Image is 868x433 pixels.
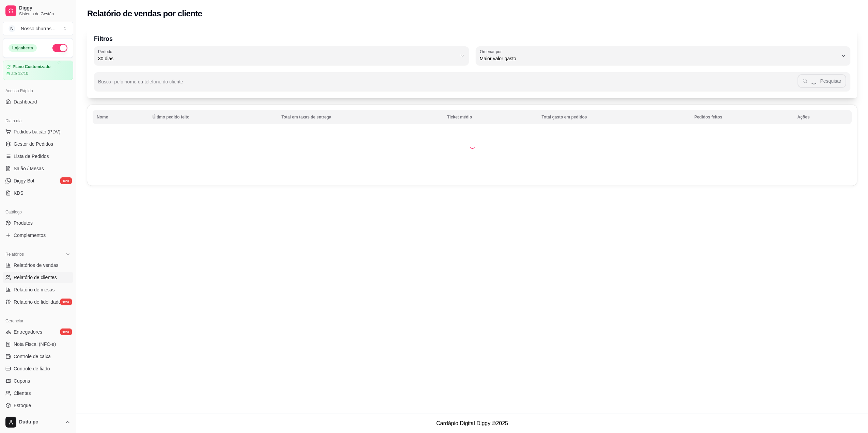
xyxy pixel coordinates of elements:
[469,142,476,149] div: Loading
[3,284,73,295] a: Relatório de mesas
[3,351,73,362] a: Controle de caixa
[3,126,73,137] button: Pedidos balcão (PDV)
[14,165,44,172] span: Salão / Mesas
[3,139,73,149] a: Gestor de Pedidos
[14,274,57,281] span: Relatório de clientes
[14,190,23,196] span: KDS
[14,128,61,135] span: Pedidos balcão (PDV)
[14,98,37,105] span: Dashboard
[11,71,28,76] article: até 12/10
[21,25,56,32] div: Nosso churras ...
[3,296,73,307] a: Relatório de fidelidadenovo
[13,64,50,69] article: Plano Customizado
[87,8,202,19] h2: Relatório de vendas por cliente
[5,252,24,257] span: Relatórios
[14,299,61,305] span: Relatório de fidelidade
[14,177,34,184] span: Diggy Bot
[14,262,59,269] span: Relatórios de vendas
[98,55,457,62] span: 30 dias
[94,34,850,44] p: Filtros
[480,55,838,62] span: Maior valor gasto
[3,400,73,411] a: Estoque
[14,402,31,409] span: Estoque
[3,151,73,162] a: Lista de Pedidos
[3,326,73,337] a: Entregadoresnovo
[3,3,73,19] a: DiggySistema de Gestão
[52,44,67,52] button: Alterar Status
[9,44,37,52] div: Loja aberta
[94,46,469,65] button: Período30 dias
[3,260,73,271] a: Relatórios de vendas
[476,46,851,65] button: Ordenar porMaior valor gasto
[14,153,49,160] span: Lista de Pedidos
[14,341,56,348] span: Nota Fiscal (NFC-e)
[3,272,73,283] a: Relatório de clientes
[14,328,42,335] span: Entregadores
[19,11,70,17] span: Sistema de Gestão
[3,375,73,386] a: Cupons
[98,49,114,54] label: Período
[14,286,55,293] span: Relatório de mesas
[3,175,73,186] a: Diggy Botnovo
[3,218,73,228] a: Produtos
[3,363,73,374] a: Controle de fiado
[98,81,798,88] input: Buscar pelo nome ou telefone do cliente
[14,220,33,226] span: Produtos
[14,353,51,360] span: Controle de caixa
[76,414,868,433] footer: Cardápio Digital Diggy © 2025
[19,5,70,11] span: Diggy
[3,115,73,126] div: Dia a dia
[3,163,73,174] a: Salão / Mesas
[3,207,73,218] div: Catálogo
[3,230,73,241] a: Complementos
[3,188,73,198] a: KDS
[3,316,73,326] div: Gerenciar
[14,365,50,372] span: Controle de fiado
[3,61,73,80] a: Plano Customizadoaté 12/10
[3,339,73,350] a: Nota Fiscal (NFC-e)
[14,378,30,384] span: Cupons
[3,414,73,430] button: Dudu pc
[14,232,46,239] span: Complementos
[3,22,73,35] button: Select a team
[480,49,504,54] label: Ordenar por
[9,25,15,32] span: N
[14,390,31,397] span: Clientes
[3,96,73,107] a: Dashboard
[3,388,73,399] a: Clientes
[19,419,62,425] span: Dudu pc
[3,85,73,96] div: Acesso Rápido
[14,141,53,147] span: Gestor de Pedidos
